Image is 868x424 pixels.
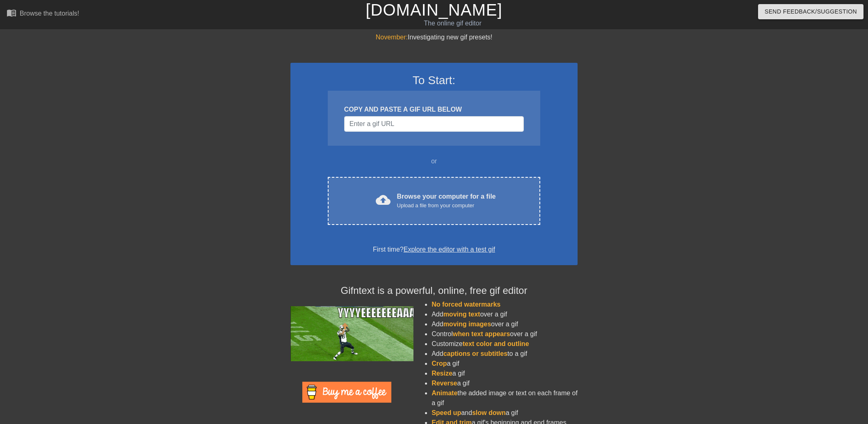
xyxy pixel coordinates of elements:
[443,311,480,318] span: moving text
[432,329,578,339] li: Control over a gif
[765,7,857,17] span: Send Feedback/Suggestion
[312,156,556,166] div: or
[301,73,567,87] h3: To Start:
[432,349,578,359] li: Add to a gif
[404,246,495,253] a: Explore the editor with a test gif
[432,309,578,319] li: Add over a gif
[344,116,524,132] input: Username
[432,301,500,308] span: No forced watermarks
[344,105,524,115] div: COPY AND PASTE A GIF URL BELOW
[432,339,578,349] li: Customize
[432,369,578,378] li: a gif
[302,382,391,403] img: Buy Me A Coffee
[7,8,79,21] a: Browse the tutorials!
[397,192,496,210] div: Browse your computer for a file
[472,409,506,416] span: slow down
[432,390,457,396] span: Animate
[397,202,496,210] div: Upload a file from your computer
[432,319,578,329] li: Add over a gif
[290,32,578,42] div: Investigating new gif presets!
[432,370,452,377] span: Resize
[376,193,391,207] span: cloud_upload
[301,245,567,254] div: First time?
[443,321,491,328] span: moving images
[432,380,457,387] span: Reverse
[290,285,578,297] h4: Gifntext is a powerful, online, free gif editor
[365,1,502,19] a: [DOMAIN_NAME]
[432,359,578,369] li: a gif
[432,408,578,418] li: and a gif
[463,340,529,347] span: text color and outline
[432,378,578,388] li: a gif
[432,409,461,416] span: Speed up
[293,18,612,28] div: The online gif editor
[432,388,578,408] li: the added image or text on each frame of a gif
[7,8,16,18] span: menu_book
[453,330,510,337] span: when text appears
[376,34,408,41] span: November:
[758,4,863,19] button: Send Feedback/Suggestion
[443,350,507,357] span: captions or subtitles
[432,360,447,367] span: Crop
[20,10,79,17] div: Browse the tutorials!
[290,306,413,361] img: football_small.gif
